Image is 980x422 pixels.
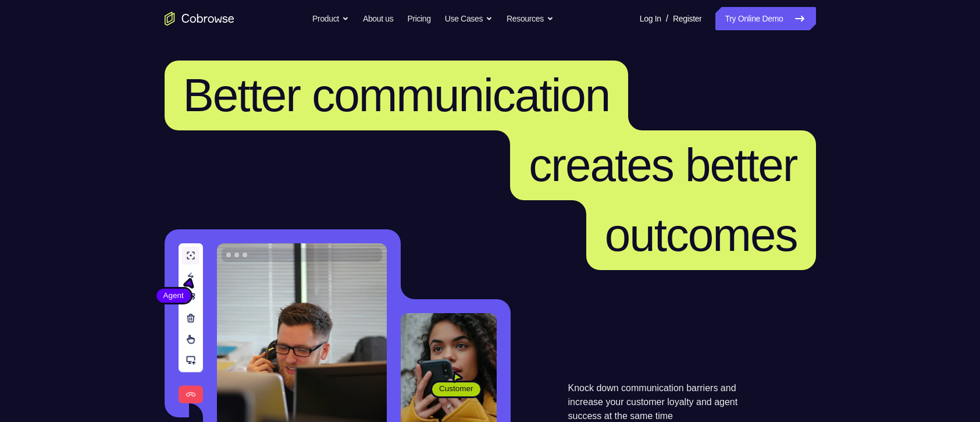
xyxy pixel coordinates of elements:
[165,12,234,26] a: Go to the home page
[445,7,493,30] button: Use Cases
[183,69,610,121] span: Better communication
[715,7,815,30] a: Try Online Demo
[507,7,554,30] button: Resources
[363,7,393,30] a: About us
[312,7,349,30] button: Product
[156,290,191,302] span: Agent
[673,7,701,30] a: Register
[179,243,203,403] img: A series of tools used in co-browsing sessions
[605,209,797,261] span: outcomes
[529,139,797,191] span: creates better
[407,7,430,30] a: Pricing
[666,12,668,26] span: /
[640,7,661,30] a: Log In
[432,383,480,395] span: Customer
